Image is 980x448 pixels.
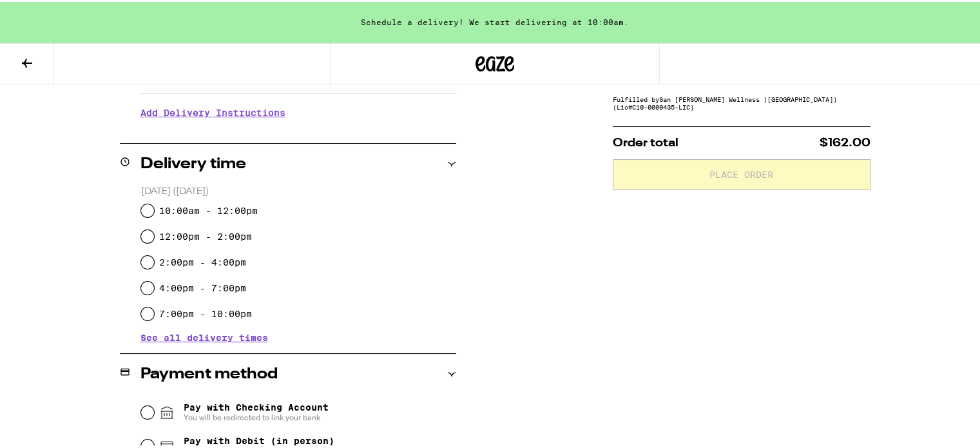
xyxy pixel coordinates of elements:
[140,155,246,170] h2: Delivery time
[613,135,678,147] span: Order total
[140,365,278,380] h2: Payment method
[709,168,773,177] span: Place Order
[613,157,870,188] button: Place Order
[184,400,329,421] span: Pay with Checking Account
[8,9,93,19] span: Hi. Need any help?
[820,135,870,147] span: $162.00
[159,307,252,317] label: 7:00pm - 10:00pm
[613,93,870,109] div: Fulfilled by San [PERSON_NAME] Wellness ([GEOGRAPHIC_DATA]) (Lic# C10-0000435-LIC )
[159,204,258,214] label: 10:00am - 12:00pm
[140,96,456,126] h3: Add Delivery Instructions
[159,281,246,291] label: 4:00pm - 7:00pm
[140,331,268,340] button: See all delivery times
[159,255,246,266] label: 2:00pm - 4:00pm
[184,411,329,421] span: You will be redirected to link your bank
[184,434,334,444] span: Pay with Debit (in person)
[140,126,456,136] p: We'll contact you at [PHONE_NUMBER] when we arrive
[141,184,456,196] p: [DATE] ([DATE])
[159,229,252,240] label: 12:00pm - 2:00pm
